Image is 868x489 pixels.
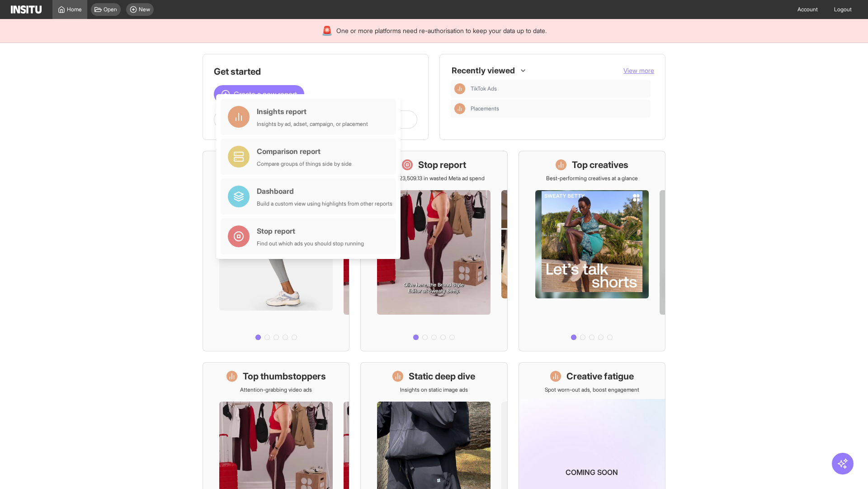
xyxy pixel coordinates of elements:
[360,151,507,351] a: Stop reportSave £23,509.13 in wasted Meta ad spend
[257,186,392,197] div: Dashboard
[454,103,465,114] div: Insights
[321,24,333,37] div: 🚨
[257,160,352,168] div: Compare groups of things side by side
[572,158,628,171] h1: Top creatives
[67,6,82,13] span: Home
[623,66,654,75] button: View more
[203,151,349,351] a: What's live nowSee all active ads instantly
[257,106,368,117] div: Insights report
[234,89,297,100] span: Create a new report
[336,26,547,35] span: One or more platforms need re-authorisation to keep your data up to date.
[11,5,42,14] img: Logo
[519,151,665,351] a: Top creativesBest-performing creatives at a glance
[257,225,364,236] div: Stop report
[257,200,392,207] div: Build a custom view using highlights from other reports
[214,65,417,78] h1: Get started
[623,67,654,74] span: View more
[409,370,475,383] h1: Static deep dive
[104,6,117,13] span: Open
[257,240,364,247] div: Find out which ads you should stop running
[418,158,466,171] h1: Stop report
[471,85,497,92] span: TikTok Ads
[546,175,638,182] p: Best-performing creatives at a glance
[471,85,647,92] span: TikTok Ads
[240,386,312,393] p: Attention-grabbing video ads
[383,175,485,182] p: Save £23,509.13 in wasted Meta ad spend
[139,6,150,13] span: New
[257,146,352,157] div: Comparison report
[471,105,499,112] span: Placements
[400,386,468,393] p: Insights on static image ads
[471,105,647,112] span: Placements
[454,83,465,94] div: Insights
[243,370,326,383] h1: Top thumbstoppers
[214,85,304,103] button: Create a new report
[257,120,368,128] div: Insights by ad, adset, campaign, or placement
